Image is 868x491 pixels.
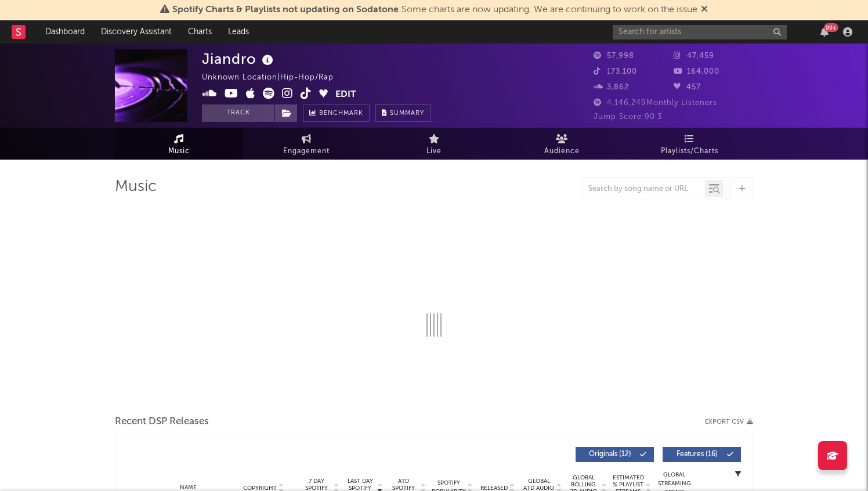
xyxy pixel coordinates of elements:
[576,447,654,462] button: Originals(12)
[594,84,629,91] span: 3,862
[625,128,753,160] a: Playlists/Charts
[661,145,718,158] span: Playlists/Charts
[670,451,724,458] span: Features ( 16 )
[303,104,370,122] a: Benchmark
[370,128,498,160] a: Live
[115,128,243,160] a: Music
[335,88,356,102] button: Edit
[115,415,209,429] span: Recent DSP Releases
[674,68,719,75] span: 164,000
[583,185,705,194] input: Search by song name or URL
[594,68,637,75] span: 173,100
[498,128,625,160] a: Audience
[824,23,838,32] div: 99 +
[172,5,399,15] span: Spotify Charts & Playlists not updating on Sodatone
[243,128,370,160] a: Engagement
[583,451,636,458] span: Originals ( 12 )
[426,145,442,158] span: Live
[663,447,741,462] button: Features(16)
[202,71,347,85] div: Unknown Location | Hip-Hop/Rap
[544,145,580,158] span: Audience
[375,104,431,122] button: Summary
[701,5,708,15] span: Dismiss
[613,25,787,39] input: Search for artists
[37,20,93,44] a: Dashboard
[172,5,697,15] span: : Some charts are now updating. We are continuing to work on the issue
[93,20,180,44] a: Discovery Assistant
[220,20,257,44] a: Leads
[319,107,363,121] span: Benchmark
[674,52,714,60] span: 47,459
[202,49,276,68] div: Jiandro
[594,52,634,60] span: 57,998
[168,145,190,158] span: Music
[594,113,662,121] span: Jump Score: 90.3
[180,20,220,44] a: Charts
[202,104,274,122] button: Track
[820,27,829,37] button: 99+
[283,145,330,158] span: Engagement
[594,99,717,107] span: 4,146,249 Monthly Listeners
[674,84,701,91] span: 457
[705,418,753,425] button: Export CSV
[390,110,424,117] span: Summary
